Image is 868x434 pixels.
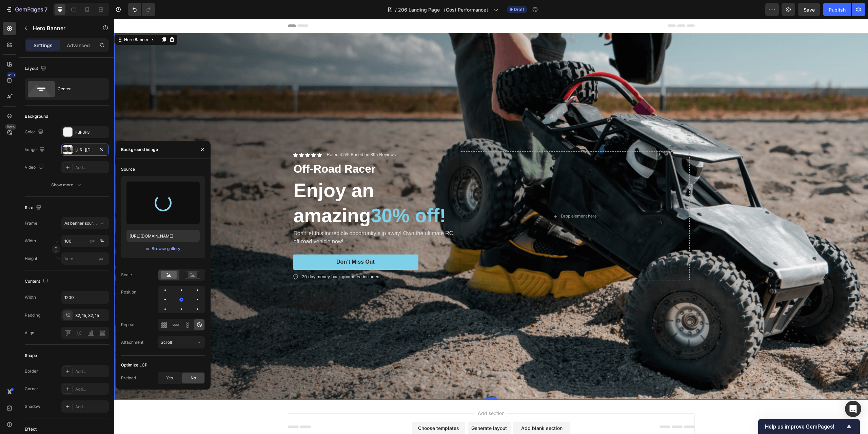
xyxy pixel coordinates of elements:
[25,330,34,336] div: Align
[25,145,46,154] div: Image
[158,336,205,348] button: Scroll
[121,166,135,172] div: Source
[75,386,107,392] div: Add...
[99,256,103,261] span: px
[798,3,820,16] button: Save
[25,179,109,191] button: Show more
[61,252,109,265] input: px
[67,42,90,49] p: Advanced
[121,289,136,295] div: Position
[121,362,147,368] div: Optimize LCP
[222,240,260,247] div: Don’t Miss Out
[152,246,180,252] div: Browse gallery
[765,422,853,431] button: Show survey - Help us improve GemPages!
[179,143,342,157] p: Off-Road Racer
[58,81,99,97] div: Center
[34,42,53,49] p: Settings
[25,277,50,286] div: Content
[191,375,196,381] span: No
[213,133,282,139] p: Rated 4.5/5 Based on 895 Reviews
[75,313,107,319] div: 32, 15, 32, 15
[75,369,107,375] div: Add...
[25,312,40,318] div: Padding
[61,235,109,247] input: px%
[25,238,36,244] label: Width
[25,128,45,137] div: Color
[90,238,95,244] div: px
[161,340,172,345] span: Scroll
[179,210,342,227] p: Don't let this incredible opportunity slip away! Own the ultimate RC off-road vehicle now!
[179,235,304,251] button: Don’t Miss Out
[188,254,265,261] p: 30-day money-back guarantee included
[25,256,37,262] label: Height
[829,6,846,13] div: Publish
[3,3,51,16] button: 7
[64,220,98,226] span: As banner source
[845,401,861,417] div: Open Intercom Messenger
[75,147,95,153] div: [URL][DOMAIN_NAME]
[121,272,132,278] div: Scale
[128,3,155,16] div: Undo/Redo
[25,163,45,172] div: Video
[121,339,143,345] div: Attachment
[121,375,136,381] div: Preload
[5,124,16,130] div: Beta
[257,186,332,207] span: 30% off!
[151,245,181,252] button: Browse gallery
[514,6,524,13] span: Draft
[114,19,868,434] iframe: Design area
[100,238,104,244] div: %
[44,5,47,14] p: 7
[62,291,108,303] input: Auto
[804,7,815,13] span: Save
[98,237,106,245] button: px
[361,391,393,398] span: Add section
[166,375,173,381] span: Yes
[25,353,37,359] div: Shape
[25,386,38,392] div: Corner
[823,3,851,16] button: Publish
[25,426,37,432] div: Effect
[75,165,107,171] div: Add...
[121,322,135,328] div: Repeat
[126,230,200,242] input: https://example.com/image.jpg
[75,404,107,410] div: Add...
[25,113,48,119] div: Background
[121,147,158,153] div: Background image
[25,294,36,300] div: Width
[25,203,43,212] div: Size
[146,245,150,253] span: or
[33,24,91,32] p: Hero Banner
[765,423,845,430] span: Help us improve GemPages!
[447,194,482,200] div: Drop element here
[25,368,38,374] div: Border
[75,129,107,135] div: F3F3F3
[25,220,37,226] label: Frame
[51,182,83,188] div: Show more
[6,72,16,78] div: 450
[395,6,397,13] span: /
[88,237,97,245] button: %
[179,158,343,210] h2: Enjoy an amazing
[61,217,109,229] button: As banner source
[25,64,47,73] div: Layout
[398,6,491,13] span: 206 Landing Page （Cost Performance）
[8,18,36,24] div: Hero Banner
[25,403,40,410] div: Shadow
